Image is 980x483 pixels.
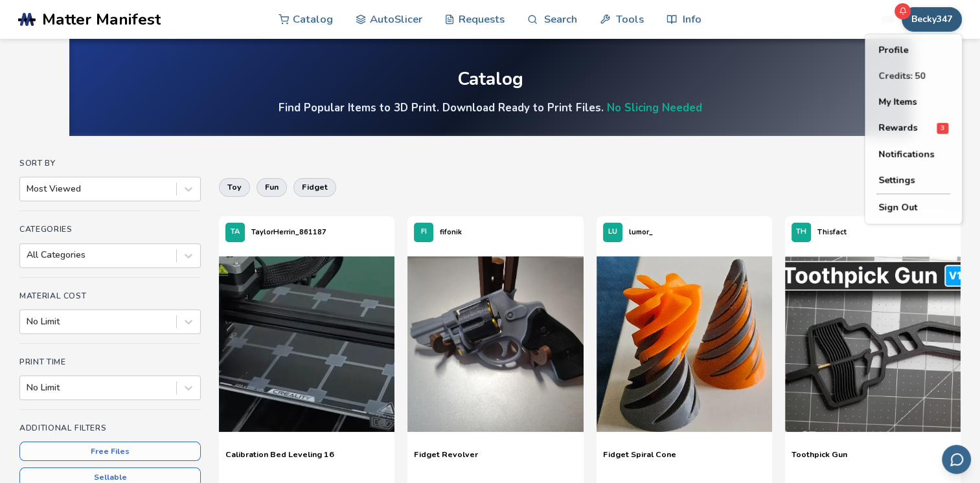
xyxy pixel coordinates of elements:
[42,10,161,28] span: Matter Manifest
[256,178,287,196] button: fun
[902,7,962,32] button: Becky347
[607,100,702,115] a: No Slicing Needed
[27,383,29,393] input: No Limit
[414,449,478,469] a: Fidget Revolver
[608,228,617,236] span: LU
[878,123,917,133] span: Rewards
[440,225,462,239] p: fifonik
[279,100,702,115] h4: Find Popular Items to 3D Print. Download Ready to Print Files.
[937,123,948,134] span: 3
[19,159,201,168] h4: Sort By
[19,225,201,234] h4: Categories
[225,449,334,469] a: Calibration Bed Leveling 16
[868,168,959,194] button: Settings
[219,178,250,196] button: toy
[942,445,971,474] button: Send feedback via email
[293,178,336,196] button: fidget
[19,357,201,366] h4: Print Time
[421,228,427,236] span: FI
[19,442,201,461] button: Free Files
[868,63,959,89] button: Credits: 50
[796,228,806,236] span: TH
[817,225,847,239] p: Thisfact
[19,423,201,432] h4: Additional Filters
[603,449,676,469] a: Fidget Spiral Cone
[457,69,523,89] div: Catalog
[251,225,326,239] p: TaylorHerrin_861187
[27,317,29,327] input: No Limit
[868,38,959,63] button: Profile
[792,449,847,469] a: Toothpick Gun
[27,184,29,194] input: Most Viewed
[19,291,201,300] h4: Material Cost
[231,228,240,236] span: TA
[878,150,934,160] span: Notifications
[865,34,962,224] div: Becky347
[868,195,959,221] button: Sign Out
[27,250,29,260] input: All Categories
[629,225,653,239] p: lumor_
[868,89,959,115] button: My Items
